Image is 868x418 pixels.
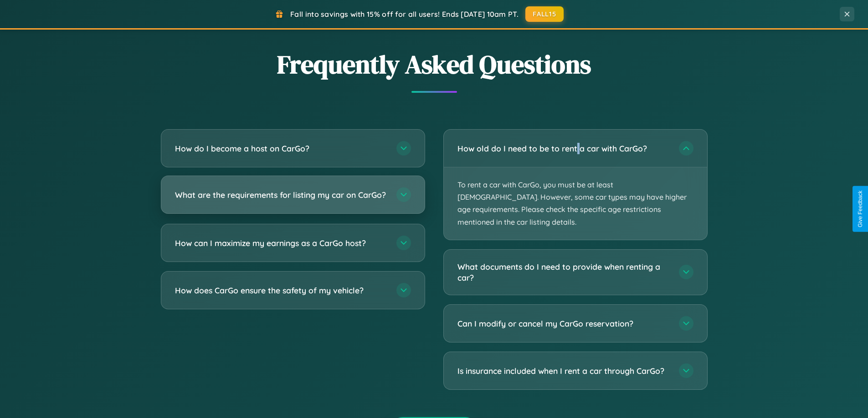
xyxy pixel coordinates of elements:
[175,285,387,296] h3: How does CarGo ensure the safety of my vehicle?
[457,318,670,329] h3: Can I modify or cancel my CarGo reservation?
[457,261,670,283] h3: What documents do I need to provide when renting a car?
[175,237,387,249] h3: How can I maximize my earnings as a CarGo host?
[457,143,670,154] h3: How old do I need to be to rent a car with CarGo?
[457,365,670,377] h3: Is insurance included when I rent a car through CarGo?
[525,6,564,22] button: FALL15
[175,189,387,201] h3: What are the requirements for listing my car on CarGo?
[175,143,387,154] h3: How do I become a host on CarGo?
[444,167,707,240] p: To rent a car with CarGo, you must be at least [DEMOGRAPHIC_DATA]. However, some car types may ha...
[161,47,708,82] h2: Frequently Asked Questions
[857,191,863,227] div: Give Feedback
[290,10,519,19] span: Fall into savings with 15% off for all users! Ends [DATE] 10am PT.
